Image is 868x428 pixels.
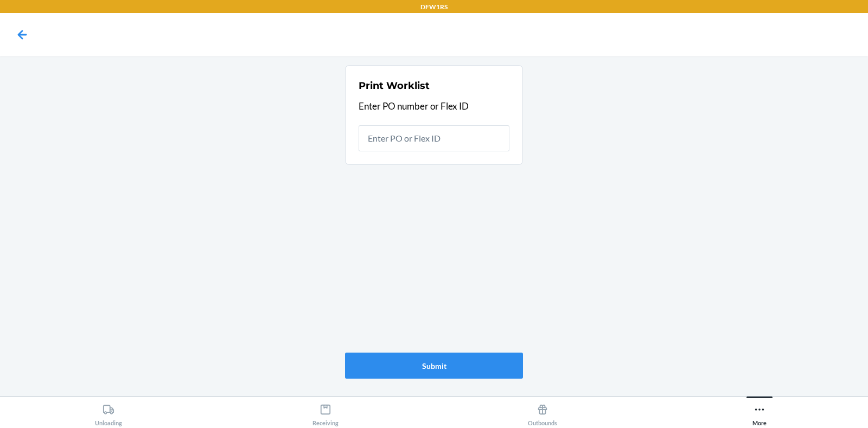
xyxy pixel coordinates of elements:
[217,397,434,426] button: Receiving
[434,397,651,426] button: Outbounds
[528,399,557,426] div: Outbounds
[359,125,509,151] input: Enter PO or Flex ID
[420,2,448,12] p: DFW1RS
[752,399,767,426] div: More
[359,79,430,93] h2: Print Worklist
[312,399,339,426] div: Receiving
[359,99,509,113] p: Enter PO number or Flex ID
[95,399,122,426] div: Unloading
[345,353,523,379] button: Submit
[651,397,868,426] button: More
